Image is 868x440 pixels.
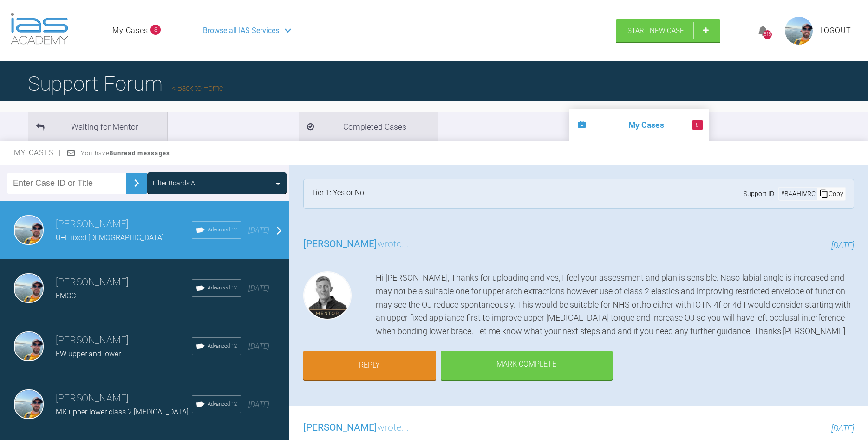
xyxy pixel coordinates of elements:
[56,333,192,348] h3: [PERSON_NAME]
[299,112,438,141] li: Completed Cases
[172,84,223,92] a: Back to Home
[56,407,189,416] span: MK upper lower class 2 [MEDICAL_DATA]
[817,188,845,200] div: Copy
[56,349,121,358] span: EW upper and lower
[616,19,720,42] a: Start New Case
[303,271,352,320] img: Josh Rowley
[14,148,62,157] span: My Cases
[208,400,237,408] span: Advanced 12
[208,284,237,292] span: Advanced 12
[248,400,269,409] span: [DATE]
[112,25,148,37] a: My Cases
[14,215,44,245] img: Owen Walls
[14,389,44,419] img: Owen Walls
[311,187,364,201] div: Tier 1: Yes or No
[56,391,192,407] h3: [PERSON_NAME]
[831,423,854,433] span: [DATE]
[785,17,813,45] img: profile.png
[248,342,269,351] span: [DATE]
[303,236,409,252] h3: wrote...
[56,275,192,290] h3: [PERSON_NAME]
[150,25,161,35] span: 8
[208,342,237,350] span: Advanced 12
[14,273,44,303] img: Owen Walls
[110,150,170,157] strong: 8 unread messages
[303,420,409,436] h3: wrote...
[569,109,709,141] li: My Cases
[28,67,223,100] h1: Support Forum
[11,13,68,45] img: logo-light.3e3ef733.png
[248,284,269,293] span: [DATE]
[376,271,854,338] div: Hi [PERSON_NAME], Thanks for uploading and yes, I feel your assessment and plan is sensible. Naso...
[56,217,192,232] h3: [PERSON_NAME]
[56,233,164,242] span: U+L fixed [DEMOGRAPHIC_DATA]
[692,120,703,130] span: 8
[831,240,854,250] span: [DATE]
[744,189,774,199] span: Support ID
[441,351,613,380] div: Mark Complete
[129,176,144,190] img: chevronRight.28bd32b0.svg
[28,112,167,141] li: Waiting for Mentor
[303,422,377,433] span: [PERSON_NAME]
[763,30,772,39] div: 515
[56,291,76,300] span: FMCC
[779,189,817,199] div: # B4AHIVRC
[81,150,170,157] span: You have
[208,226,237,234] span: Advanced 12
[303,351,436,380] a: Reply
[203,25,279,37] span: Browse all IAS Services
[7,173,126,194] input: Enter Case ID or Title
[303,238,377,250] span: [PERSON_NAME]
[14,331,44,361] img: Owen Walls
[248,226,269,235] span: [DATE]
[627,26,684,35] span: Start New Case
[153,178,198,188] div: Filter Boards: All
[820,25,851,37] a: Logout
